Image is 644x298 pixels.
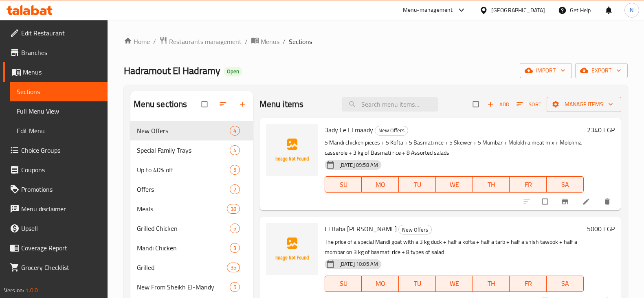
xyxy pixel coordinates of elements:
div: Grilled Chicken5 [130,219,253,238]
a: Grocery Checklist [3,258,108,277]
span: MO [365,179,396,191]
a: Coupons [3,160,108,180]
span: Sections [17,87,101,96]
button: MO [362,276,399,292]
h2: Menu items [259,98,304,110]
span: [DATE] 10:05 AM [336,260,381,268]
div: Up to 40% off5 [130,160,253,180]
p: 5 Mandi chicken pieces + 5 Kofta + 5 Basmati rice + 5 Skewer + 5 Mumbar + Molokhia meat mix + Mol... [325,138,584,158]
span: Grocery Checklist [21,263,101,272]
span: Add item [485,98,511,111]
span: Add [487,100,509,109]
span: Open [224,68,242,75]
div: New Offers4 [130,121,253,140]
button: export [575,63,628,78]
span: Upsell [21,223,101,233]
span: El Baba [PERSON_NAME] [325,223,397,235]
span: Hadramout El Hadramy [124,61,220,80]
span: Select section [468,96,485,112]
a: Edit Menu [10,121,108,140]
button: TU [399,276,436,292]
span: SA [550,179,580,191]
a: Full Menu View [10,101,108,121]
div: Grilled Chicken [137,223,230,233]
span: FR [513,278,543,289]
span: WE [439,278,470,289]
span: Sections [289,37,312,46]
span: Edit Menu [17,126,101,136]
div: items [227,204,240,214]
button: TU [399,176,436,193]
span: Full Menu View [17,106,101,116]
span: 38 [227,205,240,213]
span: 35 [227,264,240,272]
span: New Offers [399,225,431,234]
button: TH [473,276,510,292]
span: Menus [261,37,279,46]
span: FR [513,179,543,191]
span: MO [365,278,396,289]
button: import [520,63,572,78]
span: Select all sections [197,96,214,112]
span: SA [550,278,580,289]
span: Grilled [137,263,227,272]
span: 5 [230,225,240,232]
button: MO [362,176,399,193]
div: New Offers [375,126,408,136]
nav: breadcrumb [124,36,628,47]
li: / [245,37,248,46]
span: Select to update [537,194,554,209]
a: Edit Restaurant [3,23,108,43]
h6: 5000 EGP [587,223,615,234]
button: FR [510,276,547,292]
div: New From Sheikh El-Mandy5 [130,277,253,297]
span: TH [476,278,507,289]
span: [DATE] 09:58 AM [336,161,381,169]
li: / [153,37,156,46]
button: SA [547,276,584,292]
span: TH [476,179,507,191]
button: TH [473,176,510,193]
span: import [526,66,565,76]
img: El Baba Wassel [266,223,318,275]
span: Coupons [21,165,101,175]
a: Sections [10,82,108,101]
li: / [283,37,286,46]
span: N [630,6,633,15]
span: 3 [230,244,240,252]
button: WE [436,276,473,292]
span: Up to 40% off [137,165,230,175]
span: Menus [23,67,101,77]
span: SU [328,278,359,289]
a: Choice Groups [3,140,108,160]
span: 5 [230,166,240,174]
span: Mandi Chicken [137,243,230,253]
h2: Menu sections [134,98,187,110]
span: TU [402,278,433,289]
button: Sort [514,98,543,111]
a: Promotions [3,180,108,199]
button: Manage items [547,97,621,112]
div: New From Sheikh El-Mandy [137,282,230,292]
div: Meals [137,204,227,214]
span: Edit Restaurant [21,28,101,38]
div: items [230,223,240,233]
span: Promotions [21,184,101,194]
a: Upsell [3,219,108,238]
span: Restaurants management [169,37,242,46]
span: Offers [137,184,230,194]
span: 4 [230,127,240,135]
span: Sort [517,100,541,109]
div: Open [224,67,242,77]
a: Home [124,37,150,46]
span: Version: [4,285,24,296]
button: Add [485,98,511,111]
div: items [230,145,240,155]
span: Branches [21,48,101,57]
span: TU [402,179,433,191]
div: Menu-management [403,5,453,15]
button: FR [510,176,547,193]
a: Menu disclaimer [3,199,108,219]
a: Restaurants management [159,36,242,47]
